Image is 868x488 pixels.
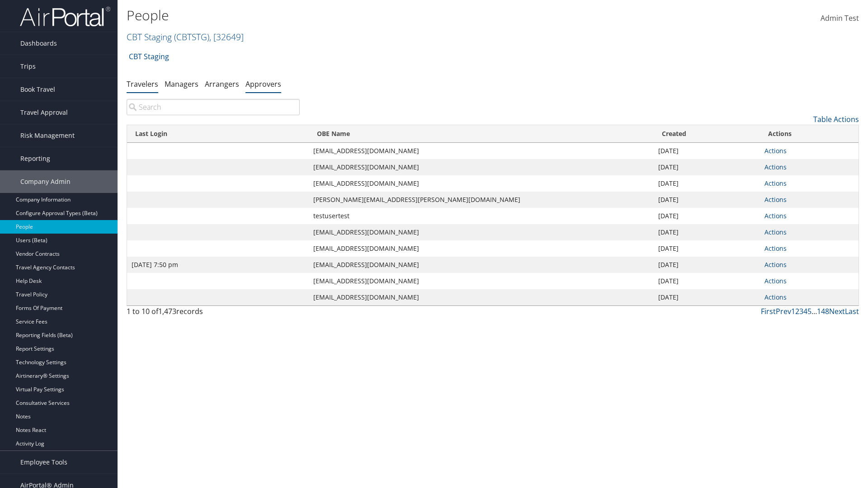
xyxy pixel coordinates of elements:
span: Admin Test [821,13,859,23]
a: Actions [764,228,787,236]
td: [EMAIL_ADDRESS][DOMAIN_NAME] [309,257,654,273]
span: Dashboards [20,32,57,55]
a: Next [829,306,845,316]
span: Reporting [20,147,50,170]
th: Last Login: activate to sort column ascending [127,125,309,143]
a: 148 [817,306,829,316]
span: … [811,306,817,316]
a: Actions [764,146,787,155]
span: 1,473 [158,306,176,316]
a: 2 [795,306,799,316]
a: Actions [764,195,787,204]
a: Table Actions [813,114,859,124]
th: Actions [760,125,859,143]
span: Book Travel [20,78,55,101]
input: Search [127,99,300,115]
td: [EMAIL_ADDRESS][DOMAIN_NAME] [309,224,654,240]
a: Actions [764,260,787,269]
th: OBE Name: activate to sort column ascending [309,125,654,143]
th: Created: activate to sort column ascending [654,125,760,143]
span: ( CBTSTG ) [174,31,209,43]
td: [EMAIL_ADDRESS][DOMAIN_NAME] [309,273,654,289]
td: [DATE] [654,192,760,208]
a: First [761,306,776,316]
td: [DATE] 7:50 pm [127,257,309,273]
a: Actions [764,244,787,253]
img: airportal-logo.png [20,6,110,27]
a: 3 [799,306,803,316]
td: [DATE] [654,208,760,224]
a: Last [845,306,859,316]
h1: People [127,6,615,25]
a: Approvers [245,79,281,89]
a: Actions [764,179,787,188]
td: [EMAIL_ADDRESS][DOMAIN_NAME] [309,159,654,175]
td: [DATE] [654,273,760,289]
a: 5 [807,306,811,316]
a: 1 [791,306,795,316]
a: Arrangers [205,79,239,89]
td: [DATE] [654,289,760,305]
a: 4 [803,306,807,316]
a: Managers [165,79,198,89]
td: [EMAIL_ADDRESS][DOMAIN_NAME] [309,143,654,159]
a: Actions [764,277,787,285]
a: CBT Staging [127,31,244,43]
a: Prev [776,306,791,316]
a: Admin Test [821,5,859,33]
span: Company Admin [20,170,71,193]
td: [DATE] [654,257,760,273]
td: [PERSON_NAME][EMAIL_ADDRESS][PERSON_NAME][DOMAIN_NAME] [309,192,654,208]
a: Actions [764,293,787,301]
td: [DATE] [654,175,760,192]
a: CBT Staging [129,47,169,66]
td: [EMAIL_ADDRESS][DOMAIN_NAME] [309,175,654,192]
a: Actions [764,163,787,171]
td: [DATE] [654,143,760,159]
span: , [ 32649 ] [209,31,244,43]
span: Risk Management [20,124,75,147]
td: [EMAIL_ADDRESS][DOMAIN_NAME] [309,240,654,257]
span: Trips [20,55,36,78]
td: [DATE] [654,240,760,257]
td: testusertest [309,208,654,224]
td: [DATE] [654,224,760,240]
div: 1 to 10 of records [127,306,300,321]
span: Travel Approval [20,101,68,124]
td: [EMAIL_ADDRESS][DOMAIN_NAME] [309,289,654,305]
a: Travelers [127,79,158,89]
a: Actions [764,211,787,220]
span: Employee Tools [20,451,67,474]
td: [DATE] [654,159,760,175]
